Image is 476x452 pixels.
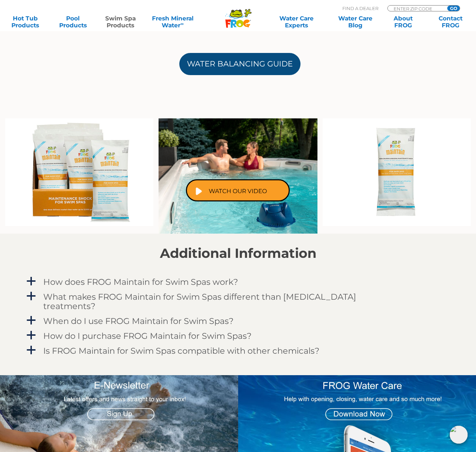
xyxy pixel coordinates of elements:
a: Swim SpaProducts [102,15,139,29]
a: a How does FROG Maintain for Swim Spas work? [25,275,451,288]
span: a [26,315,36,326]
h4: How do I purchase FROG Maintain for Swim Spas? [43,331,252,341]
a: AboutFROG [385,15,422,29]
img: openIcon [450,426,468,444]
h4: Is FROG Maintain for Swim Spas compatible with other chemicals? [43,346,320,355]
a: Water CareExperts [267,15,327,29]
span: a [26,291,36,301]
a: Water CareBlog [337,15,374,29]
a: Hot TubProducts [7,15,44,29]
a: a How do I purchase FROG Maintain for Swim Spas? [25,329,451,342]
input: GO [447,6,460,11]
span: a [26,276,36,287]
h4: How does FROG Maintain for Swim Spas work? [43,277,238,287]
sup: ∞ [180,21,183,26]
img: ss-maintain-center-image [159,118,317,234]
a: Watch Our Video [186,179,290,201]
a: Fresh MineralWater∞ [150,15,196,29]
img: ss-maintain-right-image [323,118,471,226]
h4: What makes FROG Maintain for Swim Spas different than [MEDICAL_DATA] treatments? [43,292,402,311]
a: a What makes FROG Maintain for Swim Spas different than [MEDICAL_DATA] treatments? [25,290,451,313]
a: ContactFROG [432,15,469,29]
a: a When do I use FROG Maintain for Swim Spas? [25,315,451,327]
h2: Additional Information [25,246,451,261]
span: a [26,330,36,341]
a: a Is FROG Maintain for Swim Spas compatible with other chemicals? [25,344,451,357]
p: Find A Dealer [342,5,378,11]
a: PoolProducts [54,15,91,29]
input: Zip Code Form [393,6,440,11]
a: Water Balancing Guide [179,53,300,75]
img: FROG Maintain Swim Spa Shock [5,118,153,226]
h4: When do I use FROG Maintain for Swim Spas? [43,316,234,326]
span: a [26,345,36,355]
